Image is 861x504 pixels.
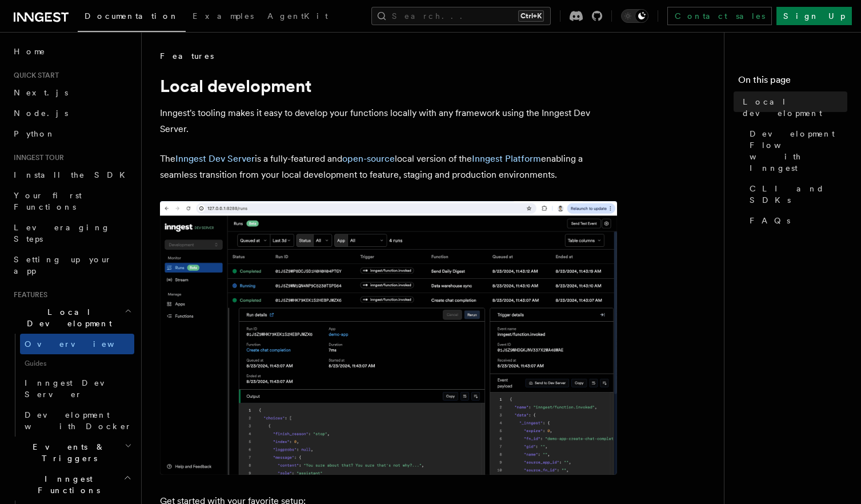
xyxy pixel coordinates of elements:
button: Events & Triggers [9,437,134,469]
a: Documentation [78,3,186,32]
a: FAQs [745,210,847,231]
a: Python [9,123,134,144]
a: Inngest Dev Server [20,373,134,405]
span: Node.js [14,109,68,118]
a: Install the SDK [9,165,134,185]
span: Quick start [9,71,59,80]
a: Node.js [9,103,134,123]
span: Inngest tour [9,153,64,162]
a: Overview [20,334,134,354]
a: Development Flow with Inngest [745,123,847,178]
span: AgentKit [267,11,328,21]
span: Overview [25,339,142,349]
span: Documentation [85,11,179,21]
a: Examples [186,3,261,31]
a: open-source [342,153,395,164]
a: Your first Functions [9,185,134,217]
span: FAQs [750,215,790,226]
span: CLI and SDKs [750,183,847,206]
p: The is a fully-featured and local version of the enabling a seamless transition from your local d... [160,151,617,183]
span: Leveraging Steps [14,223,110,243]
button: Toggle dark mode [621,9,648,23]
span: Local development [743,96,847,119]
span: Next.js [14,88,68,97]
h1: Local development [160,75,617,96]
a: Inngest Dev Server [175,153,255,164]
span: Inngest Functions [9,473,123,496]
span: Install the SDK [14,170,132,179]
span: Features [9,290,47,299]
button: Local Development [9,302,134,334]
span: Examples [193,11,254,21]
span: Development with Docker [25,410,132,431]
a: Contact sales [667,7,772,25]
img: The Inngest Dev Server on the Functions page [160,201,617,475]
span: Guides [20,354,134,373]
a: Leveraging Steps [9,217,134,249]
a: Development with Docker [20,405,134,437]
button: Search...Ctrl+K [371,7,551,25]
h4: On this page [738,73,847,91]
a: Home [9,41,134,62]
kbd: Ctrl+K [518,10,544,22]
span: Setting up your app [14,255,112,275]
span: Python [14,129,55,138]
a: Setting up your app [9,249,134,281]
span: Home [14,46,46,57]
a: Inngest Platform [472,153,541,164]
button: Inngest Functions [9,469,134,501]
a: Sign Up [776,7,852,25]
span: Features [160,50,214,62]
a: Local development [738,91,847,123]
span: Local Development [9,306,125,329]
span: Inngest Dev Server [25,378,122,399]
a: CLI and SDKs [745,178,847,210]
div: Local Development [9,334,134,437]
p: Inngest's tooling makes it easy to develop your functions locally with any framework using the In... [160,105,617,137]
span: Events & Triggers [9,441,125,464]
span: Development Flow with Inngest [750,128,847,174]
a: Next.js [9,82,134,103]
a: AgentKit [261,3,335,31]
span: Your first Functions [14,191,82,211]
